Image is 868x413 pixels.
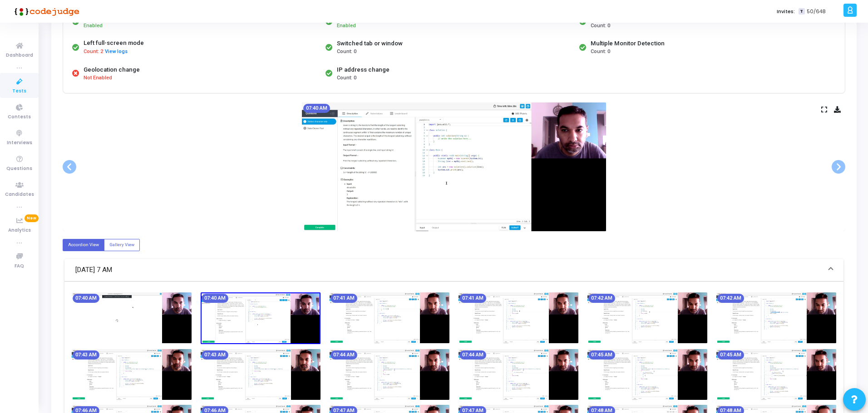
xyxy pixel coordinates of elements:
span: Tests [12,87,26,95]
mat-chip: 07:45 AM [588,350,615,360]
span: Enabled [337,23,356,29]
mat-chip: 07:43 AM [202,350,228,360]
img: screenshot-1755742265504.jpeg [330,292,449,343]
img: screenshot-1755742475635.jpeg [459,349,578,400]
span: Not Enabled [84,74,112,82]
label: Accordion View [63,239,104,251]
img: screenshot-1755742295652.jpeg [459,292,578,343]
div: Switched tab or window [337,39,403,48]
img: screenshot-1755742325659.jpeg [587,292,707,343]
img: screenshot-1755742235671.jpeg [302,102,606,231]
mat-chip: 07:41 AM [459,294,486,303]
mat-chip: 07:40 AM [303,104,330,113]
button: View logs [104,48,128,56]
label: Gallery View [104,239,140,251]
div: Geolocation change [84,65,140,74]
span: Interviews [7,139,32,147]
img: screenshot-1755742415600.jpeg [201,349,321,400]
div: Multiple Monitor Detection [591,39,665,48]
mat-chip: 07:40 AM [73,294,99,303]
mat-expansion-panel-header: [DATE] 7 AM [64,259,843,282]
span: Count: 2 [84,48,103,56]
span: Count: 0 [591,22,610,30]
span: Contests [8,113,31,121]
span: T [799,8,804,15]
img: screenshot-1755742235671.jpeg [201,292,321,344]
img: logo [11,2,79,20]
span: Enabled [84,23,103,29]
mat-chip: 07:42 AM [717,294,744,303]
span: Count: 0 [337,48,356,56]
mat-chip: 07:41 AM [330,294,357,303]
mat-chip: 07:40 AM [202,294,228,303]
span: Count: 0 [591,48,610,56]
img: screenshot-1755742205597.jpeg [72,292,192,343]
img: screenshot-1755742355651.jpeg [716,292,836,343]
img: screenshot-1755742385666.jpeg [72,349,192,400]
span: New [25,214,39,222]
span: Questions [6,165,32,173]
div: IP address change [337,65,390,74]
mat-chip: 07:42 AM [588,294,615,303]
span: Analytics [8,227,31,234]
label: Invites: [777,8,795,15]
span: 50/648 [807,8,826,15]
mat-chip: 07:44 AM [459,350,486,360]
span: Candidates [5,191,34,199]
div: Left full-screen mode [84,39,144,48]
img: screenshot-1755742505664.jpeg [587,349,707,400]
img: screenshot-1755742535584.jpeg [716,349,836,400]
mat-chip: 07:45 AM [717,350,744,360]
mat-panel-title: [DATE] 7 AM [75,265,822,275]
span: Dashboard [6,52,33,59]
span: FAQ [15,262,24,270]
mat-chip: 07:44 AM [330,350,357,360]
img: screenshot-1755742445676.jpeg [330,349,449,400]
mat-chip: 07:43 AM [73,350,99,360]
span: Count: 0 [337,74,356,82]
